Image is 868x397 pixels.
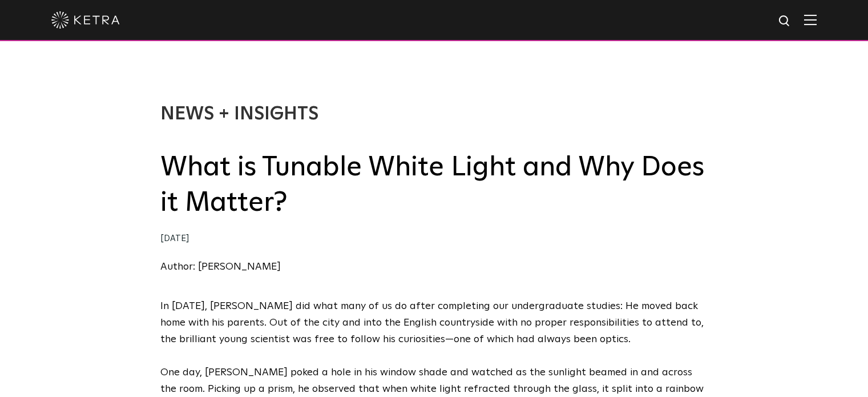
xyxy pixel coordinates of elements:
img: Hamburger%20Nav.svg [804,14,817,25]
h2: What is Tunable White Light and Why Does it Matter? [160,150,708,221]
p: In [DATE], [PERSON_NAME] did what many of us do after completing our undergraduate studies: He mo... [160,298,708,347]
img: ketra-logo-2019-white [51,11,120,29]
a: Author: [PERSON_NAME] [160,262,281,272]
div: [DATE] [160,231,708,247]
a: News + Insights [160,105,318,123]
img: search icon [778,14,792,29]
